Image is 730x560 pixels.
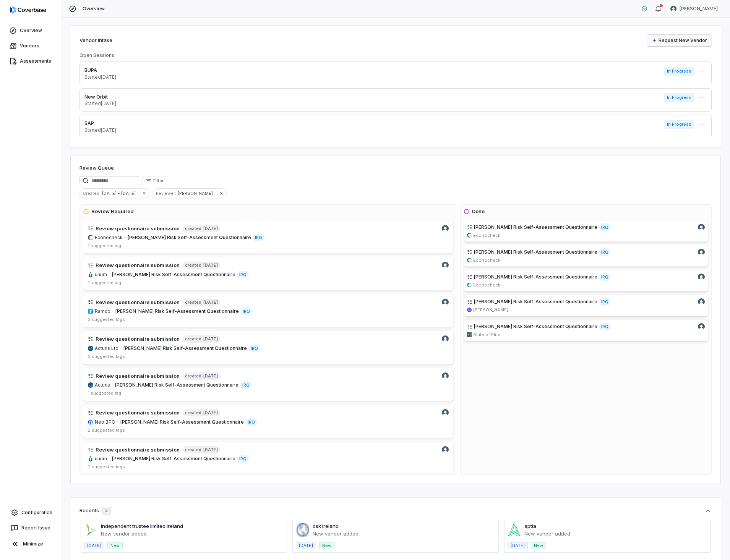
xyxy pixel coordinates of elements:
span: 1 suggested tag [88,390,121,396]
a: Overview [2,24,59,37]
a: Verity Billson avatarReview questionnaire submissioncreated[DATE]acturis.comActuris Ltd·[PERSON_N... [83,330,454,364]
p: Started [DATE] [84,127,116,133]
span: Econocheck [473,257,500,263]
span: · [112,308,113,314]
span: [PERSON_NAME] Risk Self-Assessment Questionnaire [112,272,235,278]
h4: Review questionnaire submission [96,372,180,380]
span: · [124,235,125,241]
span: IRQ [237,455,249,463]
span: unum [95,456,107,462]
span: [PERSON_NAME] Risk Self-Assessment Questionnaire [474,324,597,330]
p: New Orbit [84,93,116,101]
div: Recents [79,507,111,515]
span: Ramco [95,308,110,314]
span: [DATE] [203,262,218,268]
span: created [185,226,201,231]
button: Filter [142,176,167,185]
span: IRQ [599,323,611,330]
span: created [185,262,201,268]
img: Verity Billson avatar [698,274,705,280]
a: independent trustee limited ireland [101,523,183,529]
span: 2 suggested tags [88,427,125,433]
span: 3 [105,508,108,513]
span: State of Flux [473,332,500,338]
img: Verity Billson avatar [670,6,676,12]
a: Verity Billson avatarReview questionnaire submissioncreated[DATE]econocheck.comEconocheck·[PERSON... [83,220,454,254]
span: Acturis Ltd [95,345,118,351]
span: IRQ [240,381,252,389]
span: 1 suggested tag [88,243,121,248]
span: [PERSON_NAME] Risk Self-Assessment Questionnaire [474,299,597,305]
span: [PERSON_NAME] Risk Self-Assessment Questionnaire [112,456,235,462]
button: Verity Billson avatar[PERSON_NAME] [666,3,722,15]
span: · [109,272,110,278]
button: Report Issue [3,521,58,535]
span: IRQ [599,248,611,256]
span: In Progress [664,67,694,76]
span: 1 suggested tag [88,280,121,285]
a: Request New Vendor [647,35,712,46]
a: [PERSON_NAME] Risk Self-Assessment QuestionnaireIRQVerity Billson avatareconocheck.comEconocheck [464,245,708,267]
span: [PERSON_NAME] Risk Self-Assessment Questionnaire [123,345,247,351]
img: logo-D7KZi-bG.svg [10,6,46,14]
span: unum [95,272,107,278]
h3: Done [472,208,485,215]
span: In Progress [664,120,694,129]
p: SAP [84,120,116,127]
a: Verity Billson avatarReview questionnaire submissioncreated[DATE]unum.comunum·[PERSON_NAME] Risk ... [83,257,454,291]
span: Econocheck [473,233,500,238]
span: [PERSON_NAME] Risk Self-Assessment Questionnaire [115,382,238,388]
span: In Progress [664,93,694,102]
img: Verity Billson avatar [698,323,705,330]
span: created [185,447,201,453]
p: Started [DATE] [84,74,116,80]
h1: Review Queue [79,164,114,172]
span: [PERSON_NAME] [680,6,718,12]
a: Verity Billson avatarReview questionnaire submissioncreated[DATE]ramco.comRamco·[PERSON_NAME] Ris... [83,294,454,328]
h3: Review Required [91,208,134,215]
h4: Review questionnaire submission [96,262,180,269]
span: created [185,410,201,416]
span: Filter [153,178,164,184]
button: Minimize [3,536,58,552]
span: IRQ [599,223,611,231]
h4: Review questionnaire submission [96,225,180,233]
img: Verity Billson avatar [442,225,449,232]
a: [PERSON_NAME] Risk Self-Assessment QuestionnaireIRQVerity Billson avatarstateofflux.co.ukState of... [464,319,708,341]
a: Vendors [2,39,59,53]
a: BUPAStarted[DATE]In Progress [79,62,712,85]
a: New OrbitStarted[DATE]In Progress [79,88,712,112]
a: Verity Billson avatarReview questionnaire submissioncreated[DATE]unum.comunum·[PERSON_NAME] Risk ... [83,441,454,475]
a: Verity Billson avatarReview questionnaire submissioncreated[DATE]neobpo.com.brNeo BPO·[PERSON_NAM... [83,404,454,438]
span: [DATE] [203,447,218,453]
a: [PERSON_NAME] Risk Self-Assessment QuestionnaireIRQVerity Billson avatareconocheck.comEconocheck [464,270,708,291]
img: Verity Billson avatar [442,446,449,453]
p: Started [DATE] [84,100,116,107]
span: IRQ [248,345,260,352]
button: Recents3 [79,507,712,515]
span: IRQ [237,271,249,278]
a: [PERSON_NAME] Risk Self-Assessment QuestionnaireIRQVerity Billson avatareconocheck.comEconocheck [464,220,708,242]
span: [PERSON_NAME] Risk Self-Assessment Questionnaire [474,249,597,255]
span: Econocheck [95,235,123,241]
h2: Vendor Intake [79,37,112,44]
span: [PERSON_NAME] [473,307,508,313]
img: Verity Billson avatar [442,335,449,342]
span: 2 suggested tags [88,317,125,322]
span: [DATE] [203,299,218,305]
span: Econocheck [473,282,500,288]
span: 2 suggested tags [88,354,125,359]
span: IRQ [245,418,257,426]
a: SAPStarted[DATE]In Progress [79,115,712,138]
span: Acturis [95,382,110,388]
span: · [120,345,121,351]
span: · [109,456,110,462]
span: [PERSON_NAME] Risk Self-Assessment Questionnaire [474,274,597,280]
img: Verity Billson avatar [442,262,449,269]
img: Verity Billson avatar [698,298,705,305]
span: IRQ [240,308,252,315]
span: Overview [83,6,105,12]
span: Neo BPO [95,419,115,425]
span: created [185,373,201,379]
span: · [117,419,118,425]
